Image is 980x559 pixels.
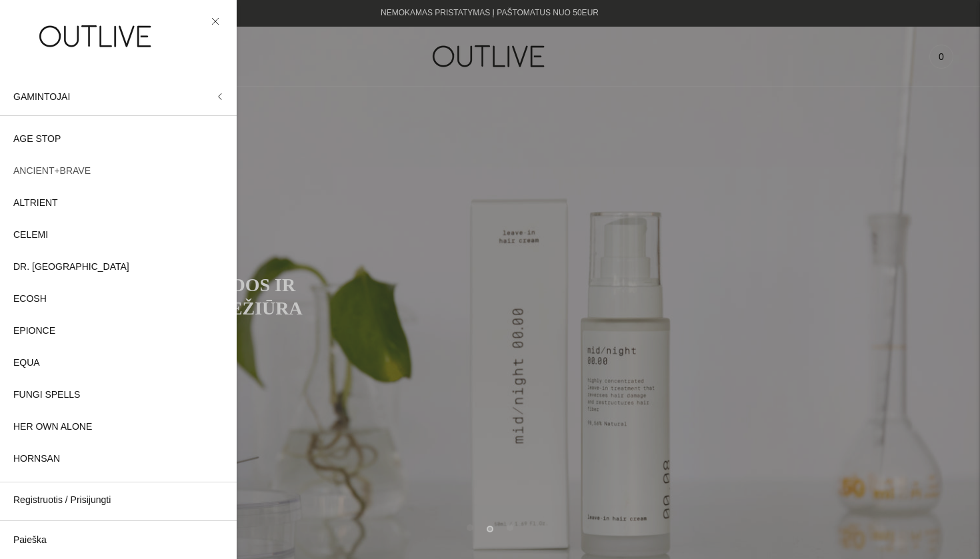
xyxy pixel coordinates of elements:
[13,355,40,371] span: EQUA
[13,419,92,435] span: HER OWN ALONE
[13,91,70,102] span: GAMINTOJAI
[13,387,80,403] span: FUNGI SPELLS
[13,259,129,275] span: DR. [GEOGRAPHIC_DATA]
[13,195,58,211] span: ALTRIENT
[13,451,60,467] span: HORNSAN
[13,291,47,307] span: ECOSH
[13,131,61,147] span: AGE STOP
[13,323,55,339] span: EPIONCE
[13,163,91,179] span: ANCIENT+BRAVE
[13,13,180,59] img: OUTLIVE
[13,227,48,243] span: CELEMI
